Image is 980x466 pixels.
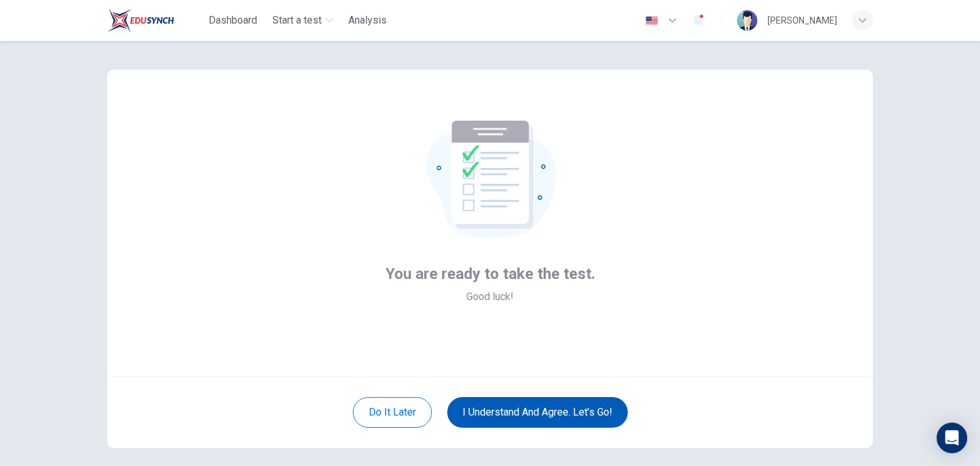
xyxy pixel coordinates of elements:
span: Dashboard [209,13,257,28]
a: EduSynch logo [107,8,204,33]
button: Dashboard [204,9,262,32]
div: You need a license to access this content [343,9,392,32]
img: en [644,16,660,26]
span: You are ready to take the test. [385,264,595,284]
div: Open Intercom Messenger [937,423,967,453]
img: EduSynch logo [107,8,174,33]
button: Start a test [267,9,338,32]
span: Good luck! [466,289,514,304]
button: I understand and agree. Let’s go! [447,397,628,428]
span: Start a test [272,13,322,28]
div: [PERSON_NAME] [768,13,837,28]
span: Analysis [348,13,387,28]
img: Profile picture [737,10,757,31]
button: Analysis [343,9,392,32]
button: Do it later [353,397,432,428]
